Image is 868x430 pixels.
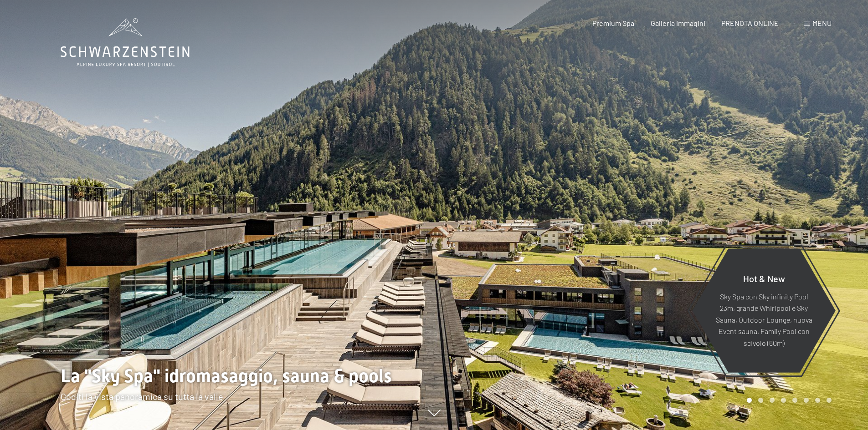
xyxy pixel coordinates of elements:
div: Carousel Page 1 (Current Slide) [747,398,752,403]
div: Carousel Page 4 [781,398,786,403]
div: Carousel Page 7 [815,398,820,403]
a: Hot & New Sky Spa con Sky infinity Pool 23m, grande Whirlpool e Sky Sauna, Outdoor Lounge, nuova ... [692,248,836,373]
p: Sky Spa con Sky infinity Pool 23m, grande Whirlpool e Sky Sauna, Outdoor Lounge, nuova Event saun... [714,290,813,349]
div: Carousel Page 6 [804,398,809,403]
div: Carousel Page 8 [827,398,832,403]
a: Galleria immagini [651,19,705,27]
span: Menu [812,19,832,27]
div: Carousel Page 2 [758,398,763,403]
div: Carousel Page 3 [770,398,775,403]
a: PRENOTA ONLINE [721,19,779,27]
span: Hot & New [743,273,785,283]
a: Premium Spa [592,19,634,27]
div: Carousel Pagination [744,398,832,403]
div: Carousel Page 5 [792,398,797,403]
